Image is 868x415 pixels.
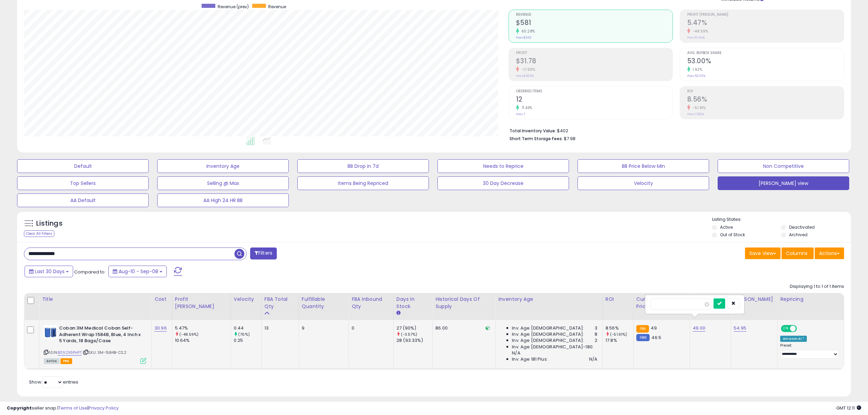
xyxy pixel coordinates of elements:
[154,296,169,303] div: Cost
[119,268,158,275] span: Aug-10 - Sep-08
[516,74,534,78] small: Prev: $38.56
[734,296,774,303] div: [PERSON_NAME]
[782,326,790,332] span: ON
[302,325,343,331] div: 9
[437,159,569,173] button: Needs to Reprice
[651,334,661,341] span: 46.5
[435,296,492,310] div: Historical Days Of Supply
[297,159,429,173] button: BB Drop in 7d
[17,159,149,173] button: Default
[734,325,746,332] a: 54.95
[17,176,149,190] button: Top Sellers
[60,358,72,364] span: FBA
[396,310,401,316] small: Days In Stock.
[687,112,704,116] small: Prev: 17.80%
[687,90,844,93] span: ROI
[796,326,807,332] span: OFF
[42,296,149,303] div: Title
[651,325,656,331] span: 49
[74,269,106,275] span: Compared to:
[58,405,87,411] a: Terms of Use
[234,325,261,331] div: 0.44
[516,13,673,17] span: Revenue
[789,224,815,230] label: Deactivated
[516,19,673,28] h2: $581
[157,193,289,207] button: AA High 24 HR BB
[29,379,78,385] span: Show: entries
[516,90,673,93] span: Ordered Items
[595,331,597,337] span: 8
[512,344,594,350] span: Inv. Age [DEMOGRAPHIC_DATA]-180:
[268,4,286,10] span: Revenue
[690,29,708,34] small: -48.59%
[687,19,844,28] h2: 5.47%
[589,356,597,362] span: N/A
[36,219,63,228] h5: Listings
[7,405,32,411] strong: Copyright
[564,135,575,142] span: $7.98
[157,176,289,190] button: Selling @ Max
[745,247,781,259] button: Save View
[516,57,673,66] h2: $31.78
[157,159,289,173] button: Inventory Age
[516,95,673,105] h2: 12
[35,268,65,275] span: Last 30 Days
[179,332,199,337] small: (-48.59%)
[498,296,600,303] div: Inventory Age
[108,266,167,277] button: Aug-10 - Sep-08
[687,36,705,40] small: Prev: 10.64%
[234,296,259,303] div: Velocity
[786,250,808,257] span: Columns
[606,296,630,303] div: ROI
[512,325,584,331] span: Inv. Age [DEMOGRAPHIC_DATA]:
[720,224,733,230] label: Active
[510,126,839,134] li: $402
[789,232,808,238] label: Archived
[687,13,844,17] span: Profit [PERSON_NAME]
[24,230,54,237] div: Clear All Filters
[154,325,167,332] a: 30.96
[218,4,249,10] span: Revenue (prev)
[297,176,429,190] button: Items Being Repriced
[352,325,388,331] div: 0
[396,337,432,344] div: 28 (93.33%)
[44,358,59,364] span: All listings currently available for purchase on Amazon
[44,325,57,339] img: 51xq8zhByCS._SL40_.jpg
[780,343,839,359] div: Preset:
[595,325,597,331] span: 3
[265,296,296,310] div: FBA Total Qty
[44,325,146,363] div: ASIN:
[578,159,709,173] button: BB Price Below Min
[234,337,261,344] div: 0.25
[687,57,844,66] h2: 53.00%
[396,296,430,310] div: Days In Stock
[83,350,126,355] span: | SKU: 3M-1584B-CS.2
[606,325,633,331] div: 8.56%
[690,105,706,110] small: -51.91%
[815,247,844,259] button: Actions
[175,325,231,331] div: 5.47%
[718,176,849,190] button: [PERSON_NAME] view
[175,337,231,344] div: 10.64%
[512,337,584,344] span: Inv. Age [DEMOGRAPHIC_DATA]:
[516,112,525,116] small: Prev: 7
[265,325,294,331] div: 13
[519,67,535,72] small: -17.58%
[435,325,490,331] div: 86.00
[250,247,277,259] button: Filters
[89,405,119,411] a: Privacy Policy
[302,296,346,310] div: Fulfillable Quantity
[782,247,814,259] button: Columns
[59,325,142,346] b: Coban 3M Medical Coban Self-Adherent Wrap 1584B, Blue, 4 Inch x 5 Yards, 18 Bags/Case
[636,296,687,310] div: Current Buybox Price
[512,356,548,362] span: Inv. Age 181 Plus:
[519,29,535,34] small: 60.28%
[7,405,119,412] div: seller snap | |
[58,350,82,356] a: B092X6PHPT
[25,266,73,277] button: Last 30 Days
[578,176,709,190] button: Velocity
[687,51,844,55] span: Avg. Buybox Share
[790,283,844,290] div: Displaying 1 to 1 of 1 items
[519,105,532,110] small: 71.43%
[510,136,563,142] b: Short Term Storage Fees:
